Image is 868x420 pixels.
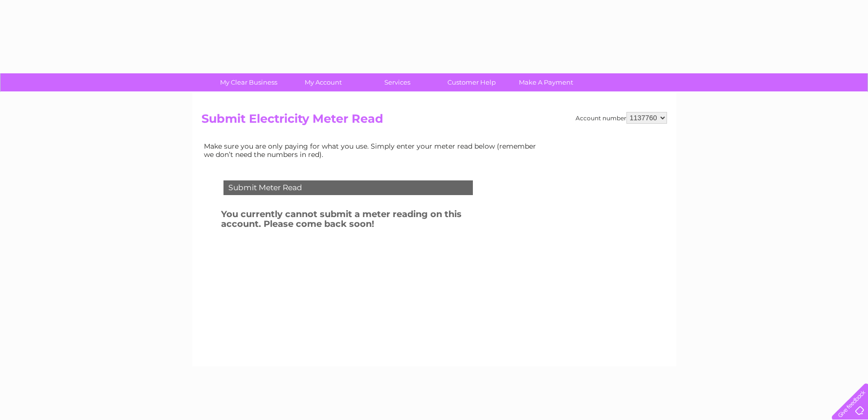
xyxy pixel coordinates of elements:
a: Services [357,73,438,91]
h3: You currently cannot submit a meter reading on this account. Please come back soon! [221,207,499,234]
h2: Submit Electricity Meter Read [201,112,667,131]
a: My Clear Business [208,73,289,91]
a: My Account [283,73,363,91]
div: Account number [576,112,667,124]
a: Make A Payment [506,73,586,91]
td: Make sure you are only paying for what you use. Simply enter your meter read below (remember we d... [201,140,544,160]
a: Customer Help [431,73,512,91]
div: Submit Meter Read [223,180,473,195]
